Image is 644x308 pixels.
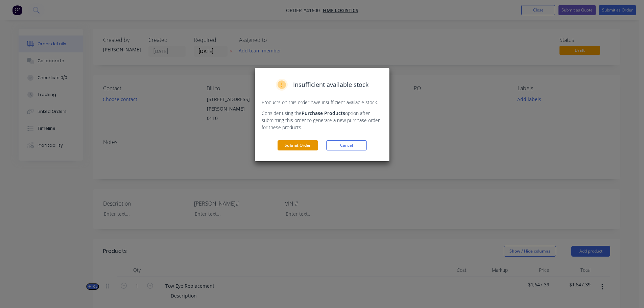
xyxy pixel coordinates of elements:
p: Products on this order have insufficient available stock. [262,99,383,106]
p: Consider using the option after submitting this order to generate a new purchase order for these ... [262,110,383,131]
button: Cancel [326,140,367,150]
button: Submit Order [278,140,318,150]
span: Insufficient available stock [293,80,368,89]
strong: Purchase Products [302,110,345,116]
